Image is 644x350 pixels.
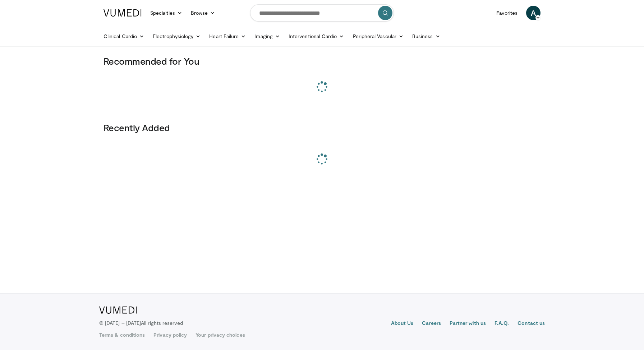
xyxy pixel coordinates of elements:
a: Browse [187,6,220,20]
a: Privacy policy [153,331,187,339]
a: Imaging [250,29,284,43]
a: F.A.Q. [494,319,509,328]
a: Business [408,29,445,43]
a: Peripheral Vascular [349,29,408,43]
a: About Us [391,319,414,328]
input: Search topics, interventions [250,4,394,22]
a: Clinical Cardio [99,29,148,43]
h3: Recently Added [103,122,540,133]
a: Interventional Cardio [284,29,349,43]
a: A [526,6,540,20]
h3: Recommended for You [103,55,540,67]
a: Electrophysiology [148,29,205,43]
a: Contact us [517,319,545,328]
a: Heart Failure [205,29,250,43]
p: © [DATE] – [DATE] [99,319,183,327]
span: All rights reserved [141,320,183,326]
a: Favorites [492,6,522,20]
a: Terms & conditions [99,331,145,339]
a: Partner with us [450,319,486,328]
a: Careers [422,319,441,328]
a: Specialties [146,6,187,20]
img: VuMedi Logo [99,307,137,314]
img: VuMedi Logo [103,9,142,17]
a: Your privacy choices [195,331,245,339]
